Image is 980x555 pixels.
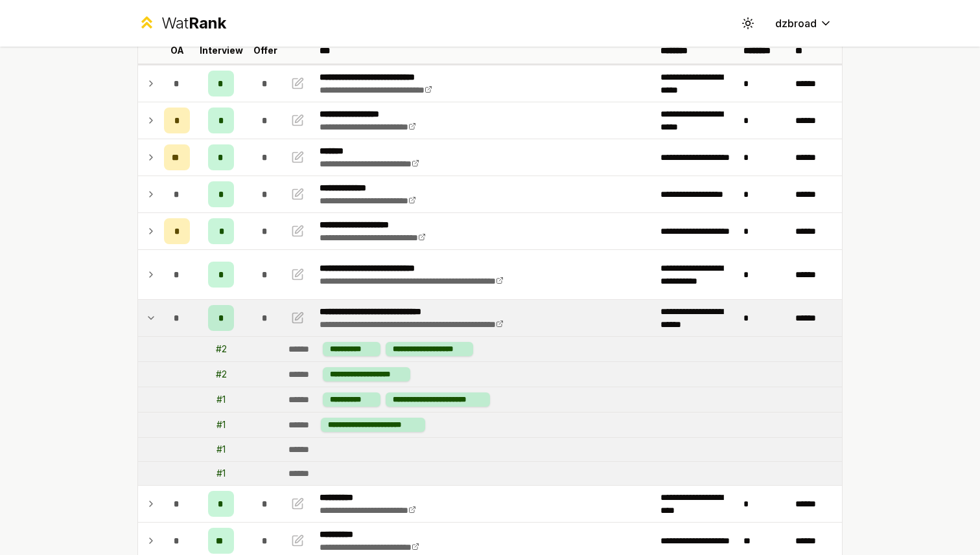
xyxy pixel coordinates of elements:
[216,343,227,356] div: # 2
[216,467,226,480] div: # 1
[765,12,843,35] button: dzbroad
[216,368,227,381] div: # 2
[189,14,226,32] span: Rank
[200,44,243,57] p: Interview
[216,418,226,431] div: # 1
[161,13,226,34] div: Wat
[216,393,226,406] div: # 1
[137,13,226,34] a: WatRank
[170,44,184,57] p: OA
[216,443,226,456] div: # 1
[775,16,817,31] span: dzbroad
[253,44,277,57] p: Offer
